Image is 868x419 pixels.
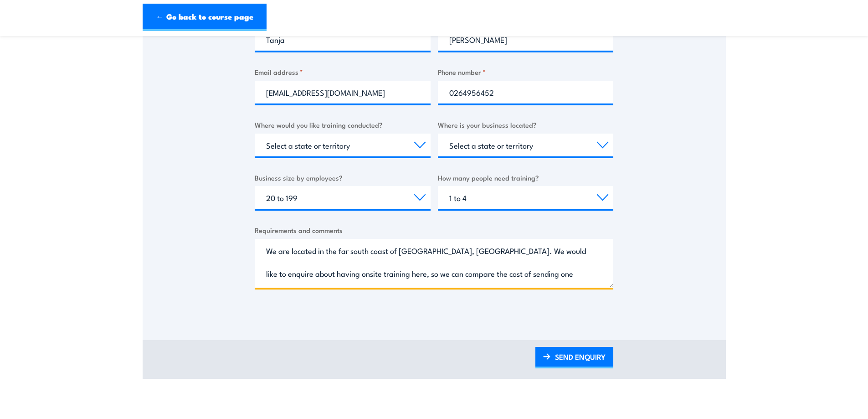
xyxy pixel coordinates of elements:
label: Business size by employees? [255,172,431,183]
label: Where would you like training conducted? [255,119,431,130]
label: Email address [255,67,431,77]
label: Requirements and comments [255,225,613,235]
label: Phone number [438,67,614,77]
a: ← Go back to course page [143,4,267,31]
label: How many people need training? [438,172,614,183]
a: SEND ENQUIRY [535,347,613,368]
label: Where is your business located? [438,119,614,130]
